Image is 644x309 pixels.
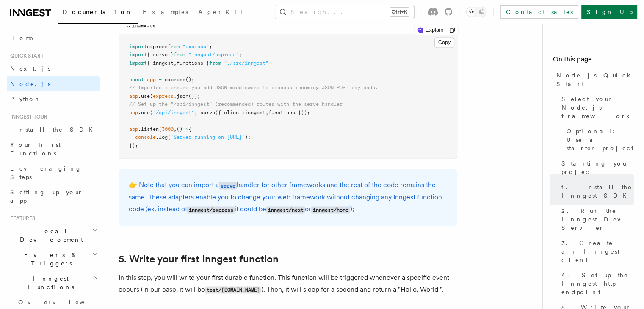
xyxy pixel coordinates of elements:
[63,8,133,15] span: Documentation
[561,239,634,264] span: 3. Create an Inngest client
[129,93,138,99] span: app
[188,93,200,99] span: ());
[129,77,144,83] span: const
[215,110,242,116] span: ({ client
[7,215,35,222] span: Features
[187,206,235,213] code: inngest/express
[563,124,634,156] a: Optional: Use a starter project
[558,179,634,203] a: 1. Install the Inngest SDK
[7,161,100,185] a: Leveraging Steps
[561,159,634,176] span: Starting your project
[162,126,174,132] span: 3000
[556,71,634,88] span: Node.js Quick Start
[174,52,185,58] span: from
[135,134,156,140] span: console
[129,143,138,149] span: });
[129,179,447,215] p: 👉 Note that you can import a handler for other frameworks and the rest of the code remains the sa...
[182,44,209,50] span: "express"
[10,126,98,133] span: Install the SDK
[558,156,634,179] a: Starting your project
[266,206,305,213] code: inngest/next
[7,30,100,46] a: Home
[268,110,310,116] span: functions }));
[150,93,153,99] span: (
[174,60,177,66] span: ,
[561,207,634,232] span: 2. Run the Inngest Dev Server
[466,7,486,17] button: Toggle dark mode
[165,77,185,83] span: express
[561,271,634,296] span: 4. Set up the Inngest http endpoint
[156,134,168,140] span: .log
[143,8,188,15] span: Examples
[10,96,41,102] span: Python
[10,65,50,72] span: Next.js
[174,126,177,132] span: ,
[177,126,182,132] span: ()
[553,68,634,91] a: Node.js Quick Start
[7,271,100,295] button: Inngest Functions
[561,95,634,120] span: Select your Node.js framework
[147,52,174,58] span: { serve }
[147,77,156,83] span: app
[129,52,147,58] span: import
[168,44,180,50] span: from
[245,134,251,140] span: );
[434,37,454,48] button: Copy
[168,134,171,140] span: (
[147,60,174,66] span: { inngest
[7,223,100,247] button: Local Development
[7,227,92,244] span: Local Development
[153,93,174,99] span: express
[7,122,100,137] a: Install the SDK
[129,126,138,132] span: app
[205,286,261,293] code: test/[DOMAIN_NAME]
[219,181,237,189] a: serve
[567,127,634,152] span: Optional: Use a starter project
[10,34,34,42] span: Home
[7,137,100,161] a: Your first Functions
[200,110,215,116] span: serve
[209,60,221,66] span: from
[558,235,634,268] a: 3. Create an Inngest client
[126,22,155,28] code: ./index.ts
[245,110,265,116] span: inngest
[239,52,242,58] span: ;
[10,189,83,204] span: Setting up your app
[390,8,409,16] kbd: Ctrl+K
[138,110,150,116] span: .use
[18,299,105,306] span: Overview
[219,182,237,189] code: serve
[561,183,634,200] span: 1. Install the Inngest SDK
[581,5,637,19] a: Sign Up
[153,110,194,116] span: "/api/inngest"
[129,44,147,50] span: import
[182,126,188,132] span: =>
[159,126,162,132] span: (
[147,44,168,50] span: express
[188,126,191,132] span: {
[119,253,279,265] a: 5. Write your first Inngest function
[198,8,243,15] span: AgentKit
[209,44,212,50] span: ;
[129,101,343,107] span: // Set up the "/api/inngest" (recommended) routes with the serve handler
[177,60,209,66] span: functions }
[10,141,61,157] span: Your first Functions
[275,5,414,19] button: Search...Ctrl+K
[558,268,634,300] a: 4. Set up the Inngest http endpoint
[7,91,100,107] a: Python
[119,271,457,295] p: In this step, you will write your first durable function. This function will be triggered wheneve...
[138,3,193,23] a: Examples
[265,110,268,116] span: ,
[138,93,150,99] span: .use
[58,3,138,24] a: Documentation
[7,185,100,208] a: Setting up your app
[129,110,138,116] span: app
[159,77,162,83] span: =
[224,60,268,66] span: "./src/inngest"
[10,80,50,87] span: Node.js
[558,203,634,235] a: 2. Run the Inngest Dev Server
[150,110,153,116] span: (
[558,91,634,124] a: Select your Node.js framework
[171,134,245,140] span: 'Server running on [URL]'
[7,113,47,120] span: Inngest tour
